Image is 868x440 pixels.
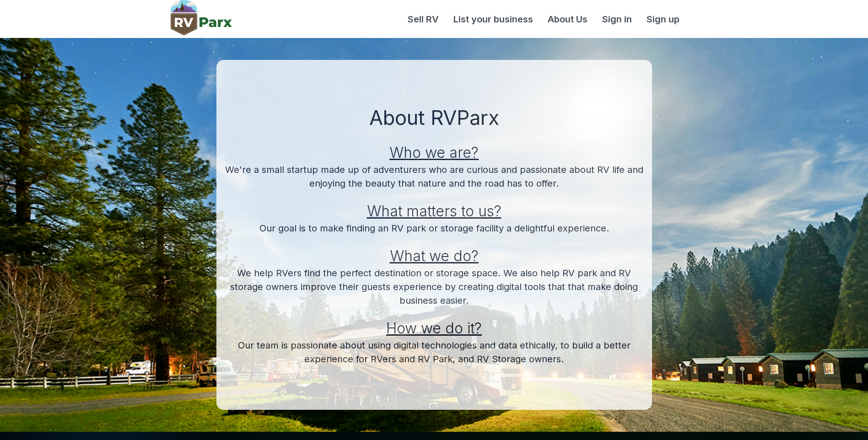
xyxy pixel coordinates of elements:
h2: What matters to us? [220,190,648,221]
h2: What we do? [220,235,648,266]
p: Our goal is to make finding an RV park or storage facility a delightful experience. [220,221,648,235]
h2: Who we are? [220,132,648,163]
a: List your business [446,12,540,26]
a: Sell RV [400,12,446,26]
p: We're a small startup made up of adventurers who are curious and passionate about RV life and enj... [220,163,648,190]
a: Sign in [595,12,639,26]
a: About Us [540,12,595,26]
h2: How we do it? [220,307,648,338]
p: We help RVers find the perfect destination or storage space. We also help RV park and RV storage ... [220,266,648,307]
a: Sign up [639,12,687,26]
h1: About RVParx [220,104,648,132]
p: Our team is passionate about using digital technologies and data ethically, to build a better exp... [220,338,648,366]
